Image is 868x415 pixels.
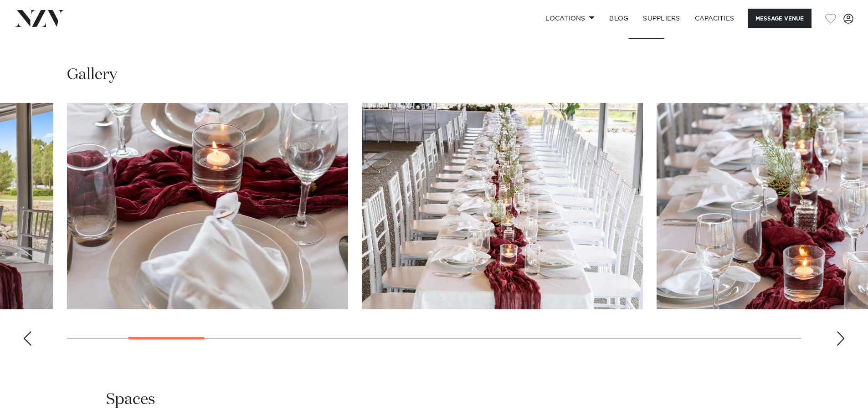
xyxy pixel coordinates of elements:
[362,103,643,309] swiper-slide: 4 / 24
[538,9,602,28] a: Locations
[106,389,155,410] h2: Spaces
[688,9,742,28] a: Capacities
[602,9,636,28] a: BLOG
[636,9,687,28] a: SUPPLIERS
[748,9,812,28] button: Message Venue
[15,10,64,26] img: nzv-logo.png
[67,103,348,309] swiper-slide: 3 / 24
[67,65,117,85] h2: Gallery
